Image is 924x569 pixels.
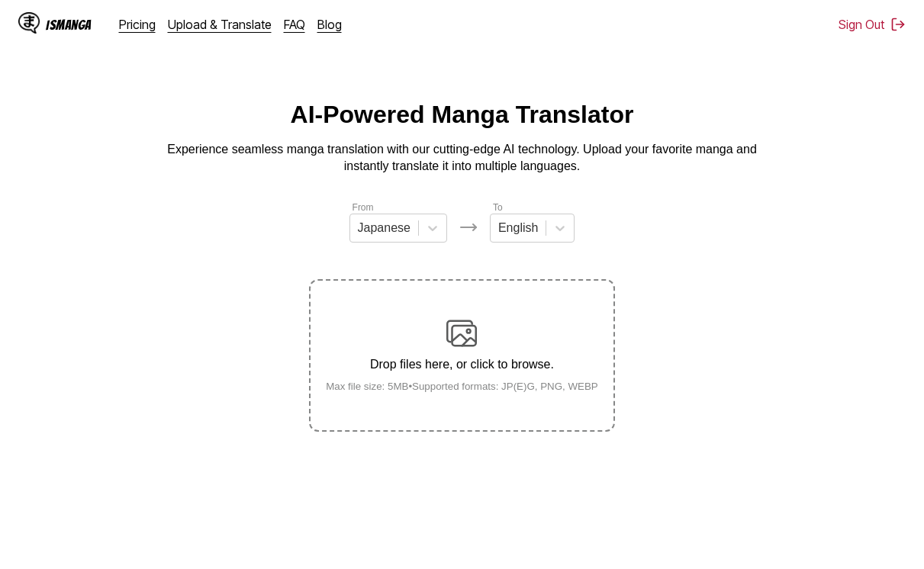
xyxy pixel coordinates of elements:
[168,17,272,32] a: Upload & Translate
[890,17,906,32] img: Sign out
[314,381,610,392] small: Max file size: 5MB • Supported formats: JP(E)G, PNG, WEBP
[284,17,305,32] a: FAQ
[353,202,374,213] label: From
[317,17,342,32] a: Blog
[18,12,119,37] a: IsManga LogoIsManga
[314,358,610,371] p: Drop files here, or click to browse.
[157,141,768,175] p: Experience seamless manga translation with our cutting-edge AI technology. Upload your favorite m...
[46,18,92,32] div: IsManga
[459,218,478,236] img: Languages icon
[493,202,503,213] label: To
[119,17,156,32] a: Pricing
[291,101,634,129] h1: AI-Powered Manga Translator
[839,17,906,32] button: Sign Out
[18,12,40,34] img: IsManga Logo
